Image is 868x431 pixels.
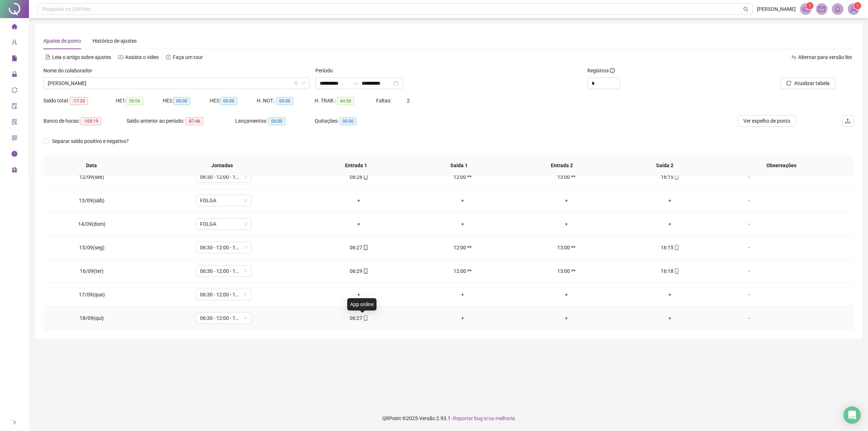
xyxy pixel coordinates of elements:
[728,173,770,181] div: -
[803,6,809,12] span: notification
[728,267,770,275] div: -
[737,115,796,127] button: Ver espelho de ponto
[43,97,116,105] div: Saldo total:
[78,221,106,227] span: 14/09(dom)
[163,97,210,105] div: HE 2:
[313,291,405,299] div: +
[12,52,17,67] span: file
[417,314,509,322] div: +
[786,81,791,86] span: reload
[80,268,103,274] span: 16/09(ter)
[362,316,368,321] span: mobile
[173,97,190,105] span: 00:00
[728,314,770,322] div: -
[347,298,376,310] div: App online
[315,117,387,125] div: Quitações:
[210,97,257,105] div: HE 3:
[854,2,861,9] sup: Atualize o seu contato no menu Meus Dados
[417,291,509,299] div: +
[118,55,123,60] span: youtube
[127,117,235,125] div: Saldo anterior ao período:
[93,38,137,44] span: Histórico de ajustes
[12,132,17,146] span: qrcode
[417,197,509,204] div: +
[728,197,770,204] div: -
[845,118,851,124] span: upload
[728,291,770,299] div: -
[313,244,405,252] div: 06:27
[12,116,17,130] span: solution
[70,97,88,105] span: -17:33
[520,220,612,228] div: +
[313,220,405,228] div: +
[43,117,127,125] div: Banco de horas:
[200,195,247,206] span: FOLGA
[806,2,813,9] sup: 1
[624,314,716,322] div: +
[818,6,825,12] span: mail
[200,219,247,229] span: FOLGA
[268,117,285,125] span: 00:00
[848,4,859,14] img: 39591
[407,98,410,103] span: 2
[624,244,716,252] div: 16:15
[116,97,163,105] div: HE 1:
[809,3,811,8] span: 1
[301,81,306,85] span: down
[353,80,359,86] span: to
[417,220,509,228] div: +
[125,54,159,60] span: Assista o vídeo
[728,244,770,252] div: -
[12,20,17,35] span: home
[362,245,368,250] span: mobile
[43,67,97,75] label: Nome do colaborador
[49,137,132,145] span: Separar saldo positivo e negativo?
[79,245,105,250] span: 15/09(seg)
[200,172,247,182] span: 06:30 - 12:00 - 13:00 - 16:18
[794,79,830,87] span: Atualizar tabela
[305,156,408,176] th: Entrada 1
[613,156,716,176] th: Saída 2
[43,38,81,44] span: Ajustes de ponto
[126,97,143,105] span: 00:06
[12,84,17,98] span: sync
[673,245,679,250] span: mobile
[45,55,50,60] span: file-text
[12,36,17,51] span: user-add
[843,406,861,424] div: Open Intercom Messenger
[313,173,405,181] div: 06:26
[673,174,679,179] span: mobile
[80,315,104,321] span: 18/09(qui)
[610,68,615,73] span: info-circle
[673,269,679,274] span: mobile
[587,67,615,75] span: Registros
[294,81,298,85] span: filter
[12,68,17,83] span: lock
[12,420,17,425] span: right
[743,117,790,125] span: Ver espelho de ponto
[12,148,17,162] span: info-circle
[200,266,247,276] span: 06:30 - 12:00 - 13:00 - 16:18
[43,156,139,176] th: Data
[200,242,247,253] span: 06:30 - 12:00 - 13:00 - 16:18
[791,55,796,60] span: swap
[362,269,368,274] span: mobile
[315,67,337,75] label: Período
[376,98,392,103] span: Faltas:
[313,314,405,322] div: 06:27
[185,117,203,125] span: -87:46
[780,77,835,89] button: Atualizar tabela
[340,117,357,125] span: 00:00
[200,289,247,300] span: 06:30 - 12:00 - 13:00 - 16:18
[313,197,405,204] div: +
[276,97,293,105] span: 00:00
[624,197,716,204] div: +
[520,291,612,299] div: +
[798,54,852,60] span: Alternar para versão lite
[353,80,359,86] span: swap-right
[173,54,203,60] span: Faça um tour
[757,5,796,13] span: [PERSON_NAME]
[315,97,376,105] div: H. TRAB.:
[716,156,847,176] th: Observações
[510,156,613,176] th: Entrada 2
